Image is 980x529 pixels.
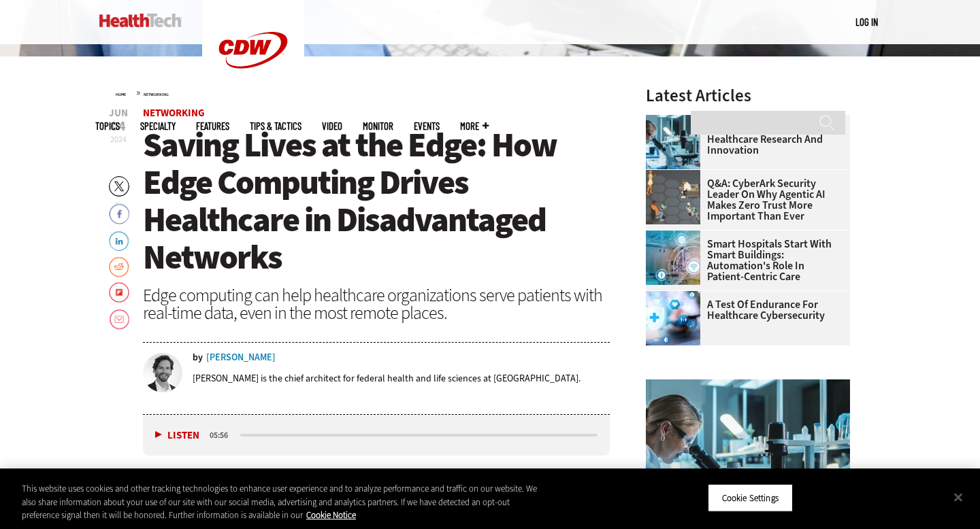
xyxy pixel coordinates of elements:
[855,16,878,28] a: Log in
[193,372,581,385] p: [PERSON_NAME] is the chief architect for federal health and life sciences at [GEOGRAPHIC_DATA].
[646,123,842,156] a: How Agentic AI Accelerates Healthcare Research and Innovation
[646,231,700,285] img: Smart hospital
[943,482,973,512] button: Close
[143,286,610,322] div: Edge computing can help healthcare organizations serve patients with real-time data, even in the ...
[206,353,276,362] a: [PERSON_NAME]
[322,121,342,131] a: Video
[99,14,182,27] img: Home
[143,122,557,279] span: Saving Lives at the Edge: How Edge Computing Drives Healthcare in Disadvantaged Networks
[646,170,700,224] img: Group of humans and robots accessing a network
[646,299,842,321] a: A Test of Endurance for Healthcare Cybersecurity
[646,291,707,302] a: Healthcare cybersecurity
[708,483,793,512] button: Cookie Settings
[855,15,878,29] div: User menu
[196,121,229,131] a: Features
[143,415,610,456] div: media player
[646,178,842,222] a: Q&A: CyberArk Security Leader on Why Agentic AI Makes Zero Trust More Important Than Ever
[155,430,199,441] button: Listen
[193,353,203,362] span: by
[414,121,440,131] a: Events
[460,121,489,131] span: More
[646,115,700,169] img: scientist looks through microscope in lab
[208,429,238,441] div: duration
[646,170,707,181] a: Group of humans and robots accessing a network
[646,239,842,282] a: Smart Hospitals Start With Smart Buildings: Automation's Role in Patient-Centric Care
[22,482,539,522] div: This website uses cookies and other tracking technologies to enhance user experience and to analy...
[646,291,700,345] img: Healthcare cybersecurity
[646,87,850,104] h3: Latest Articles
[140,121,176,131] span: Specialty
[306,509,356,521] a: More information about your privacy
[143,353,182,392] img: Ben Cushing
[646,231,707,241] a: Smart hospital
[202,90,304,104] a: CDW
[95,121,120,131] span: Topics
[646,115,707,126] a: scientist looks through microscope in lab
[250,121,301,131] a: Tips & Tactics
[363,121,393,131] a: MonITor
